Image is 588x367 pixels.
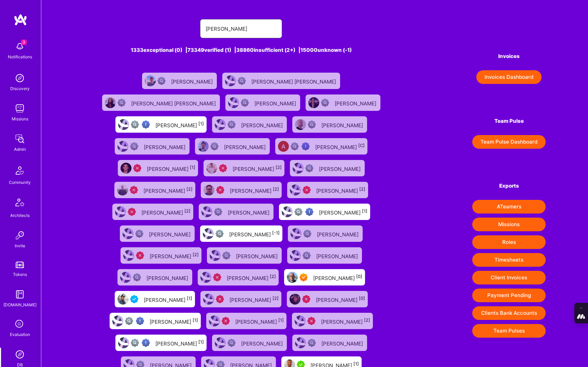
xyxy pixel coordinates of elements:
[133,273,141,281] img: Not Scrubbed
[117,185,128,195] img: User Avatar
[99,92,223,114] a: User AvatarNot Scrubbed[PERSON_NAME] [PERSON_NAME]
[356,274,362,279] sup: [0]
[272,296,279,301] sup: [2]
[112,315,123,326] img: User Avatar
[472,218,546,231] button: Missions
[282,206,293,217] img: User Avatar
[308,339,316,347] img: Not Scrubbed
[321,120,364,129] div: [PERSON_NAME]
[123,250,134,261] img: User Avatar
[16,262,24,268] img: tokens
[186,187,193,192] sup: [2]
[229,295,279,304] div: [PERSON_NAME]
[8,53,32,60] div: Notifications
[321,99,329,107] img: Not Scrubbed
[13,288,27,301] img: guide book
[113,114,209,135] a: User AvatarNot fully vettedHigh Potential User[PERSON_NAME][1]
[13,40,27,53] img: bell
[241,338,284,347] div: [PERSON_NAME]
[308,97,319,108] img: User Avatar
[105,97,116,108] img: User Avatar
[198,121,204,126] sup: [1]
[204,185,214,195] img: User Avatar
[284,288,370,310] a: User AvatarUnqualified[PERSON_NAME][0]
[313,273,362,282] div: [PERSON_NAME]
[112,288,198,310] a: User AvatarVetted A.Teamer[PERSON_NAME][1]
[198,339,204,344] sup: [1]
[303,251,311,260] img: Not Scrubbed
[290,332,370,354] a: User AvatarNot Scrubbed[PERSON_NAME]
[150,317,198,325] div: [PERSON_NAME]
[291,142,299,150] img: Not fully vetted
[10,331,30,338] div: Evaluation
[472,135,546,149] a: Team Pulse Dashboard
[321,338,364,347] div: [PERSON_NAME]
[142,339,150,347] img: High Potential User
[136,317,144,325] img: High Potential User
[335,98,378,107] div: [PERSON_NAME]
[215,119,226,130] img: User Avatar
[144,142,187,151] div: [PERSON_NAME]
[270,274,276,279] sup: [2]
[294,208,303,216] img: Not fully vetted
[131,339,139,347] img: Not fully vetted
[117,294,128,305] img: User Avatar
[209,114,290,135] a: User AvatarNot Scrubbed[PERSON_NAME]
[278,141,289,152] img: User Avatar
[195,266,281,288] a: User AvatarUnqualified[PERSON_NAME][2]
[193,318,198,323] sup: [1]
[118,119,129,130] img: User Avatar
[121,163,131,174] img: User Avatar
[206,163,217,174] img: User Avatar
[187,296,192,301] sup: [1]
[299,273,308,281] img: Exceptional A.Teamer
[287,272,298,283] img: User Avatar
[209,315,220,326] img: User Avatar
[112,135,192,157] a: User AvatarNot Scrubbed[PERSON_NAME]
[193,252,199,257] sup: [2]
[222,251,230,260] img: Not Scrubbed
[281,266,368,288] a: User AvatarExceptional A.Teamer[PERSON_NAME][0]
[113,332,209,354] a: User AvatarNot fully vettedHigh Potential User[PERSON_NAME][1]
[272,135,370,157] a: User AvatarNot fully vettedHigh Potential User[PERSON_NAME][C]
[15,242,25,249] div: Invite
[136,251,144,260] img: Unqualified
[276,165,282,170] sup: [2]
[316,251,359,260] div: [PERSON_NAME]
[210,250,221,261] img: User Avatar
[14,14,27,26] img: logo
[227,120,236,129] img: Not Scrubbed
[251,76,337,85] div: [PERSON_NAME] [PERSON_NAME]
[219,164,227,172] img: Unqualified
[142,120,150,129] img: High Potential User
[149,229,192,238] div: [PERSON_NAME]
[316,295,365,304] div: [PERSON_NAME]
[13,229,27,242] img: Invite
[278,318,284,323] sup: [1]
[10,212,30,219] div: Architects
[472,53,546,59] h4: Invoices
[290,114,370,135] a: User AvatarNot Scrubbed[PERSON_NAME]
[200,272,211,283] img: User Avatar
[287,157,367,179] a: User AvatarNot Scrubbed[PERSON_NAME]
[229,229,280,238] div: [PERSON_NAME]
[107,310,204,332] a: User AvatarNot fully vettedHigh Potential User[PERSON_NAME][1]
[230,186,279,194] div: [PERSON_NAME]
[204,310,289,332] a: User AvatarUnqualified[PERSON_NAME][1]
[209,332,290,354] a: User AvatarNot Scrubbed[PERSON_NAME]
[295,119,306,130] img: User Avatar
[213,273,221,281] img: Unqualified
[472,271,546,284] button: Client Invoices
[364,318,370,323] sup: [2]
[141,207,191,216] div: [PERSON_NAME]
[117,223,197,245] a: User AvatarNot Scrubbed[PERSON_NAME]
[303,186,311,194] img: Unqualified
[233,164,282,173] div: [PERSON_NAME]
[123,228,134,239] img: User Avatar
[225,75,236,86] img: User Avatar
[302,142,310,150] img: High Potential User
[472,70,546,84] a: Invoices Dashboard
[214,208,222,216] img: Not Scrubbed
[204,245,284,266] a: User AvatarNot Scrubbed[PERSON_NAME]
[14,146,26,153] div: Admin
